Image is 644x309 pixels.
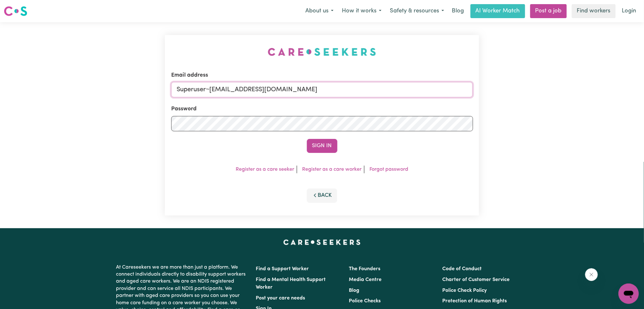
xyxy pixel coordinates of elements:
[171,82,473,97] input: Email address
[386,4,448,18] button: Safety & resources
[442,299,507,304] a: Protection of Human Rights
[256,277,326,290] a: Find a Mental Health Support Worker
[442,288,487,293] a: Police Check Policy
[618,4,640,18] a: Login
[302,167,362,172] a: Register as a care worker
[349,266,381,271] a: The Founders
[301,4,338,18] button: About us
[256,296,305,301] a: Post your care needs
[256,266,309,271] a: Find a Support Worker
[307,189,337,203] button: Back
[4,5,27,17] img: Careseekers logo
[349,277,382,282] a: Media Centre
[171,105,197,113] label: Password
[307,139,337,153] button: Sign In
[471,4,525,18] a: AI Worker Match
[236,167,294,172] a: Register as a care seeker
[171,71,208,79] label: Email address
[4,4,27,18] a: Careseekers logo
[448,4,468,18] a: Blog
[585,268,598,281] iframe: Close message
[530,4,567,18] a: Post a job
[442,266,482,271] a: Code of Conduct
[572,4,616,18] a: Find workers
[283,240,361,245] a: Careseekers home page
[619,284,639,304] iframe: Button to launch messaging window
[442,277,510,282] a: Charter of Customer Service
[338,4,386,18] button: How it works
[349,299,381,304] a: Police Checks
[369,167,408,172] a: Forgot password
[349,288,360,293] a: Blog
[4,4,38,10] span: Need any help?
